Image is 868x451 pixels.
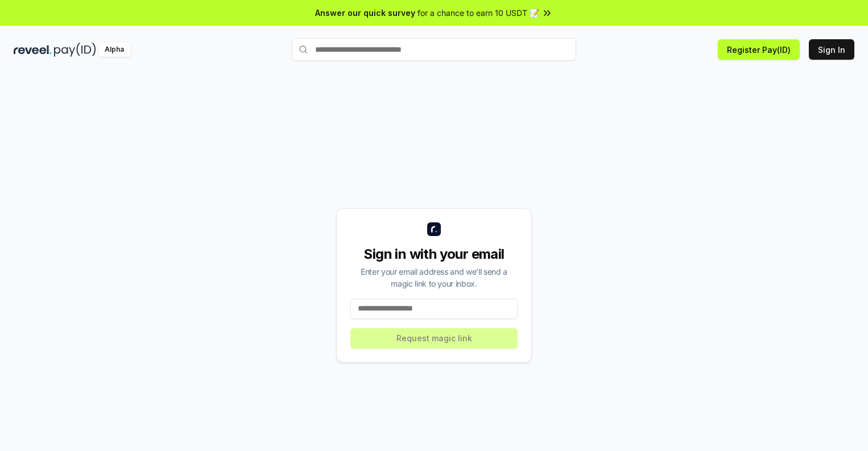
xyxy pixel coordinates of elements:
span: Answer our quick survey [315,7,415,19]
button: Register Pay(ID) [718,39,800,60]
img: pay_id [54,43,96,57]
div: Enter your email address and we’ll send a magic link to your inbox. [350,266,518,289]
img: reveel_dark [14,43,52,57]
img: logo_small [427,222,441,236]
button: Sign In [809,39,854,60]
span: for a chance to earn 10 USDT 📝 [418,7,539,19]
div: Sign in with your email [350,245,518,263]
div: Alpha [98,43,130,57]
